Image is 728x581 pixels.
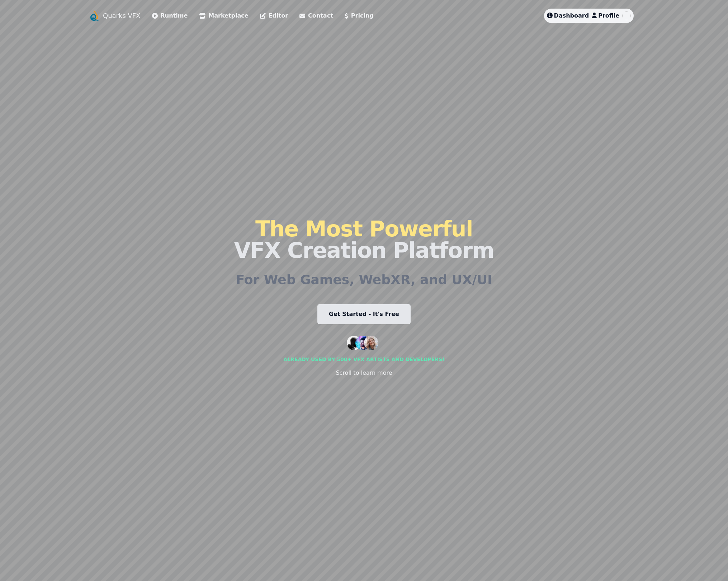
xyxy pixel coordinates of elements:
img: assets profile image [622,11,631,20]
a: Editor [260,11,288,20]
img: customer 3 [364,336,378,350]
h2: For Web Games, WebXR, and UX/UI [236,273,492,287]
h1: VFX Creation Platform [234,218,494,261]
div: Already used by 500+ vfx artists and developers! [283,356,444,363]
a: Profile [592,11,619,20]
a: Pricing [345,11,374,20]
span: The Most Powerful [255,216,473,241]
a: Quarks VFX [103,11,141,21]
img: customer 2 [355,336,370,350]
a: Get Started - It's Free [317,304,411,324]
a: Contact [299,11,333,20]
a: Marketplace [199,11,248,20]
span: Profile [598,12,619,19]
a: Runtime [152,11,188,20]
span: Dashboard [554,12,589,19]
a: Dashboard [547,11,589,20]
div: Scroll to learn more [336,369,392,377]
img: customer 1 [347,336,361,350]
